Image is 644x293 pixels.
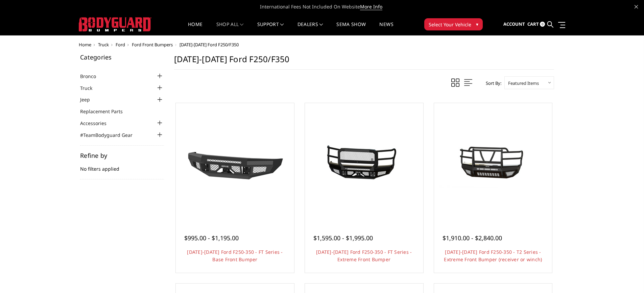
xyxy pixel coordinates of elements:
[80,96,98,103] a: Jeep
[80,120,115,127] a: Accessories
[316,249,412,263] a: [DATE]-[DATE] Ford F250-350 - FT Series - Extreme Front Bumper
[184,234,239,242] span: $995.00 - $1,195.00
[79,42,91,48] a: Home
[180,42,239,48] span: [DATE]-[DATE] Ford F250/F350
[444,249,542,263] a: [DATE]-[DATE] Ford F250-350 - T2 Series - Extreme Front Bumper (receiver or winch)
[476,21,478,28] span: ▾
[503,21,525,27] span: Account
[116,42,125,48] a: Ford
[336,22,366,35] a: SEMA Show
[313,234,373,242] span: $1,595.00 - $1,995.00
[429,21,471,28] span: Select Your Vehicle
[177,105,292,220] a: 2017-2022 Ford F250-350 - FT Series - Base Front Bumper
[379,22,393,35] a: News
[307,105,422,220] a: 2017-2022 Ford F250-350 - FT Series - Extreme Front Bumper 2017-2022 Ford F250-350 - FT Series - ...
[80,152,164,179] div: No filters applied
[216,22,244,35] a: shop all
[174,54,554,70] h1: [DATE]-[DATE] Ford F250/F350
[443,234,502,242] span: $1,910.00 - $2,840.00
[482,78,501,88] label: Sort By:
[132,42,173,48] a: Ford Front Bumpers
[188,22,202,35] a: Home
[527,15,545,33] a: Cart 0
[79,17,151,31] img: BODYGUARD BUMPERS
[80,108,131,115] a: Replacement Parts
[80,54,164,60] h5: Categories
[98,42,109,48] a: Truck
[80,73,104,80] a: Bronco
[297,22,323,35] a: Dealers
[360,3,382,10] a: More Info
[80,152,164,158] h5: Refine by
[503,15,525,33] a: Account
[257,22,284,35] a: Support
[80,84,101,92] a: Truck
[436,105,551,220] a: 2017-2022 Ford F250-350 - T2 Series - Extreme Front Bumper (receiver or winch) 2017-2022 Ford F25...
[527,21,539,27] span: Cart
[181,132,289,193] img: 2017-2022 Ford F250-350 - FT Series - Base Front Bumper
[187,249,283,263] a: [DATE]-[DATE] Ford F250-350 - FT Series - Base Front Bumper
[540,22,545,27] span: 0
[424,18,483,30] button: Select Your Vehicle
[80,131,141,139] a: #TeamBodyguard Gear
